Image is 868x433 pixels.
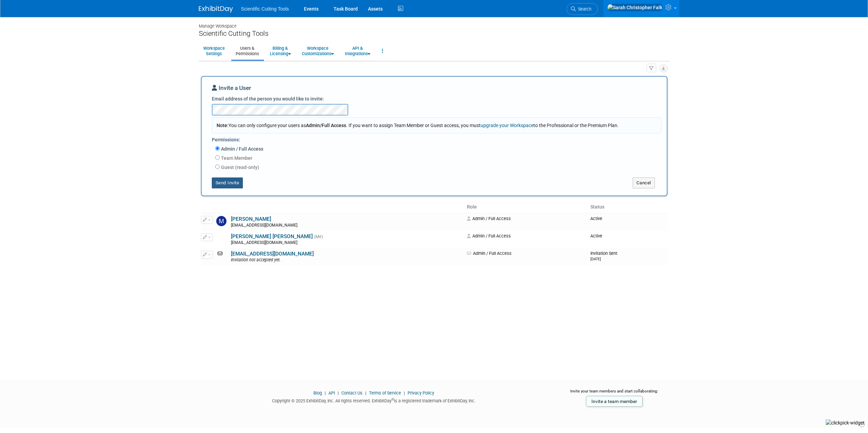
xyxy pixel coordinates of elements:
div: Permissions: [212,134,662,145]
a: Billing &Licensing [265,43,295,59]
th: Status [588,201,667,213]
span: Search [576,6,591,12]
span: Admin/Full Access [306,123,346,128]
a: [PERSON_NAME] [PERSON_NAME] [231,233,313,239]
a: WorkspaceSettings [199,43,229,59]
img: Sarah Christopher Falk [607,4,663,11]
div: Manage Workspace [199,17,670,29]
span: (Me) [314,234,323,239]
a: Invite a team member [586,396,643,407]
label: Guest (read-only) [220,164,259,171]
img: Meghann Lackey [216,216,226,226]
div: Invitation not accepted yet. [231,258,462,263]
a: Contact Us [341,390,363,396]
div: Copyright © 2025 ExhibitDay, Inc. All rights reserved. ExhibitDay is a registered trademark of Ex... [199,396,549,404]
a: Terms of Service [369,390,401,396]
span: Active [590,216,602,221]
div: Invite a User [212,84,657,95]
a: Users &Permissions [231,43,263,59]
a: Privacy Policy [408,390,434,396]
a: [PERSON_NAME] [231,216,271,222]
sup: ® [392,398,394,401]
a: WorkspaceCustomizations [297,43,338,59]
button: Cancel [633,177,655,188]
button: Send Invite [212,177,243,188]
span: Note: [217,123,229,128]
a: Blog [313,390,322,396]
label: Email address of the person you would like to invite: [212,95,324,102]
a: API &Integrations [340,43,375,59]
a: [EMAIL_ADDRESS][DOMAIN_NAME] [231,251,314,257]
a: Search [567,3,598,15]
span: Invitation Sent [590,251,617,261]
a: upgrade your Workspace [481,123,533,128]
label: Team Member [220,155,252,161]
span: Active [590,233,602,238]
img: ExhibitDay [199,6,233,13]
span: Scientific Cutting Tools [241,6,289,12]
div: Scientific Cutting Tools [199,29,670,38]
span: You can only configure your users as . If you want to assign Team Member or Guest access, you mus... [217,123,619,128]
div: [EMAIL_ADDRESS][DOMAIN_NAME] [231,240,462,246]
span: | [402,390,407,396]
span: Admin / Full Access [467,233,511,238]
th: Role [464,201,588,213]
span: | [364,390,368,396]
small: [DATE] [590,257,601,261]
span: Admin / Full Access [467,216,511,221]
img: Sarah Christopher Falk [216,233,226,244]
span: | [336,390,340,396]
span: | [323,390,327,396]
label: Admin / Full Access [220,145,263,152]
div: [EMAIL_ADDRESS][DOMAIN_NAME] [231,223,462,228]
div: Invite your team members and start collaborating: [559,388,670,399]
span: Admin / Full Access [467,251,512,256]
a: API [328,390,335,396]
